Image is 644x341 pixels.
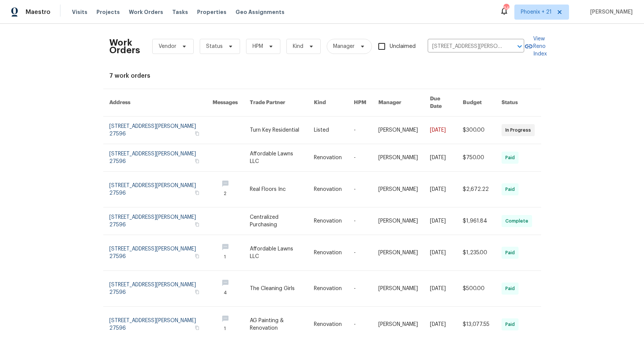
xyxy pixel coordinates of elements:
[194,324,200,331] button: Copy Address
[348,235,372,271] td: -
[524,35,547,58] a: View Reno Index
[348,271,372,307] td: -
[194,130,200,137] button: Copy Address
[206,43,223,50] span: Status
[587,8,633,16] span: [PERSON_NAME]
[308,235,348,271] td: Renovation
[194,253,200,260] button: Copy Address
[194,158,200,164] button: Copy Address
[244,235,308,271] td: Affordable Lawns LLC
[194,189,200,196] button: Copy Address
[428,41,503,52] input: Enter in an address
[333,43,355,50] span: Manager
[372,172,424,207] td: [PERSON_NAME]
[197,8,226,16] span: Properties
[244,172,308,207] td: Real Floors Inc
[129,8,163,16] span: Work Orders
[424,89,457,117] th: Due Date
[521,8,552,16] span: Phoenix + 21
[390,43,416,51] span: Unclaimed
[514,41,525,52] button: Open
[348,89,372,117] th: HPM
[103,89,207,117] th: Address
[348,117,372,144] td: -
[244,271,308,307] td: The Cleaning Girls
[372,89,424,117] th: Manager
[236,8,285,16] span: Geo Assignments
[244,89,308,117] th: Trade Partner
[207,89,244,117] th: Messages
[308,117,348,144] td: Listed
[348,207,372,235] td: -
[372,144,424,172] td: [PERSON_NAME]
[496,89,541,117] th: Status
[372,117,424,144] td: [PERSON_NAME]
[308,172,348,207] td: Renovation
[308,271,348,307] td: Renovation
[194,289,200,295] button: Copy Address
[372,235,424,271] td: [PERSON_NAME]
[159,43,176,50] span: Vendor
[348,172,372,207] td: -
[293,43,303,50] span: Kind
[372,207,424,235] td: [PERSON_NAME]
[244,144,308,172] td: Affordable Lawns LLC
[348,144,372,172] td: -
[96,8,120,16] span: Projects
[457,89,496,117] th: Budget
[244,207,308,235] td: Centralized Purchasing
[308,89,348,117] th: Kind
[372,271,424,307] td: [PERSON_NAME]
[194,221,200,228] button: Copy Address
[172,9,188,15] span: Tasks
[109,72,535,80] div: 7 work orders
[26,8,50,16] span: Maestro
[252,43,263,50] span: HPM
[244,117,308,144] td: Turn Key Residential
[109,39,140,54] h2: Work Orders
[503,5,509,12] div: 343
[308,144,348,172] td: Renovation
[308,207,348,235] td: Renovation
[72,8,87,16] span: Visits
